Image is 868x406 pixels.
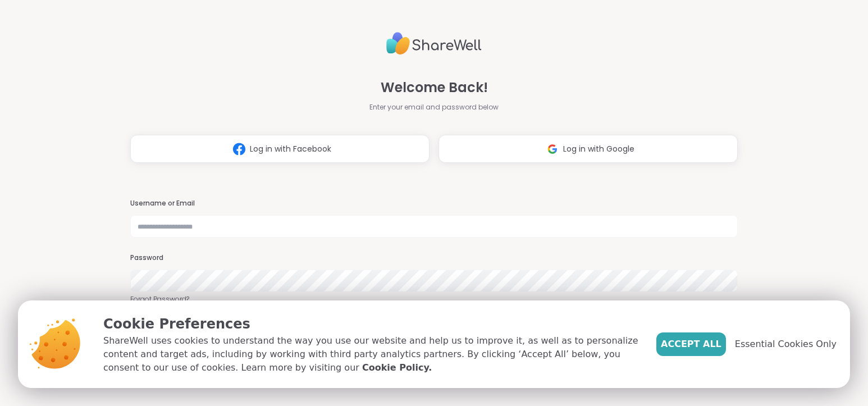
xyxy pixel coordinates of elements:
a: Forgot Password? [130,294,738,304]
span: Enter your email and password below [369,102,499,112]
span: Welcome Back! [381,77,488,98]
button: Log in with Google [438,135,738,163]
span: Log in with Google [563,143,634,155]
span: Log in with Facebook [250,143,331,155]
h3: Password [130,253,738,263]
span: Essential Cookies Only [735,337,837,351]
img: ShareWell Logo [386,28,482,60]
img: ShareWell Logomark [229,139,250,159]
h3: Username or Email [130,199,738,208]
span: Accept All [661,337,721,351]
button: Log in with Facebook [130,135,430,163]
img: ShareWell Logomark [542,139,563,159]
button: Accept All [656,332,726,356]
p: Cookie Preferences [103,314,638,334]
p: ShareWell uses cookies to understand the way you use our website and help us to improve it, as we... [103,334,638,375]
a: Cookie Policy. [362,361,432,375]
